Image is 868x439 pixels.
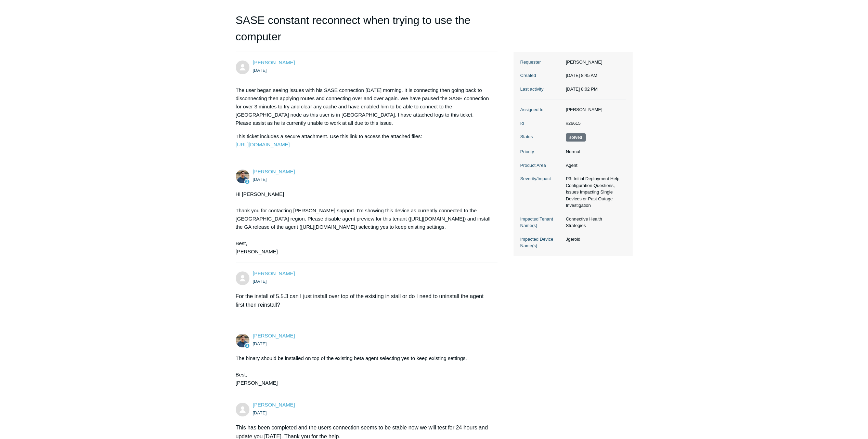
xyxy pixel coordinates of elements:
[236,86,491,127] p: The user began seeing issues with his SASE connection [DATE] morning. It is connecting then going...
[520,133,562,140] dt: Status
[566,73,597,78] time: 07/22/2025, 08:45
[253,341,267,346] time: 07/22/2025, 09:08
[253,59,295,65] span: Daniel Perry
[566,133,586,142] span: This request has been solved
[253,410,267,415] time: 07/22/2025, 09:30
[236,132,491,149] p: This ticket includes a secure attachment. Use this link to access the attached files:
[253,169,295,174] span: Spencer Grissom
[520,175,562,182] dt: Severity/Impact
[253,402,295,408] a: [PERSON_NAME]
[562,236,626,243] dd: Jgerold
[253,68,267,73] time: 07/22/2025, 08:45
[253,402,295,408] span: Daniel Perry
[236,354,491,387] div: The binary should be installed on top of the existing beta agent selecting yes to keep existing s...
[520,148,562,155] dt: Priority
[520,106,562,113] dt: Assigned to
[236,190,491,256] div: Hi [PERSON_NAME] Thank you for contacting [PERSON_NAME] support. I'm showing this device as curre...
[253,279,267,284] time: 07/22/2025, 09:05
[562,175,626,209] dd: P3: Initial Deployment Help, Configuration Questions, Issues Impacting Single Devices or Past Out...
[562,162,626,169] dd: Agent
[562,59,626,66] dd: [PERSON_NAME]
[562,148,626,155] dd: Normal
[520,216,562,229] dt: Impacted Tenant Name(s)
[253,333,295,338] span: Spencer Grissom
[520,86,562,93] dt: Last activity
[236,292,491,309] p: For the install of 5.5.3 can I just install over top of the existing in stall or do I need to uni...
[520,162,562,169] dt: Product Area
[562,106,626,113] dd: [PERSON_NAME]
[520,72,562,79] dt: Created
[566,87,598,92] time: 08/18/2025, 20:02
[520,120,562,127] dt: Id
[520,59,562,66] dt: Requester
[253,270,295,276] a: [PERSON_NAME]
[253,270,295,276] span: Daniel Perry
[236,12,498,52] h1: SASE constant reconnect when trying to use the computer
[520,236,562,249] dt: Impacted Device Name(s)
[253,169,295,174] a: [PERSON_NAME]
[562,120,626,127] dd: #26615
[562,216,626,229] dd: Connective Health Strategies
[253,59,295,65] a: [PERSON_NAME]
[253,177,267,182] time: 07/22/2025, 08:58
[236,142,290,147] a: [URL][DOMAIN_NAME]
[253,333,295,338] a: [PERSON_NAME]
